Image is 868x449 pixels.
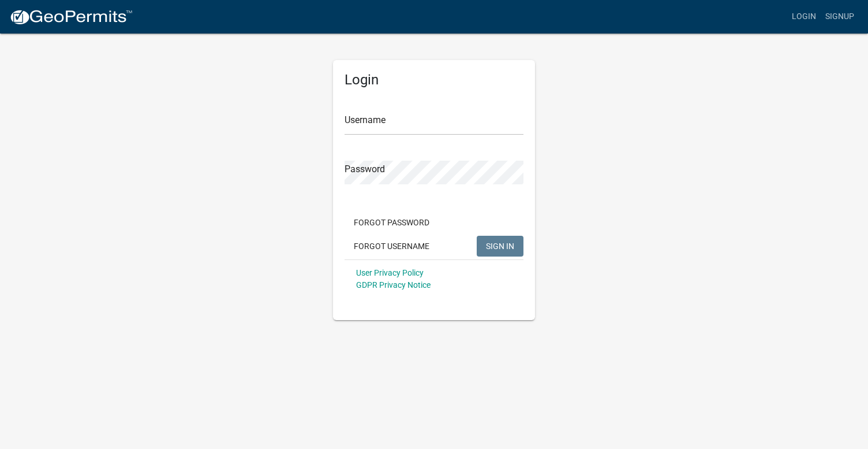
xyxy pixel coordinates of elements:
[345,72,523,88] h5: Login
[821,6,859,28] a: Signup
[787,6,821,28] a: Login
[477,236,523,257] button: SIGN IN
[345,212,439,233] button: Forgot Password
[356,268,424,277] a: User Privacy Policy
[486,241,514,250] span: SIGN IN
[356,280,431,290] a: GDPR Privacy Notice
[345,236,439,257] button: Forgot Username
